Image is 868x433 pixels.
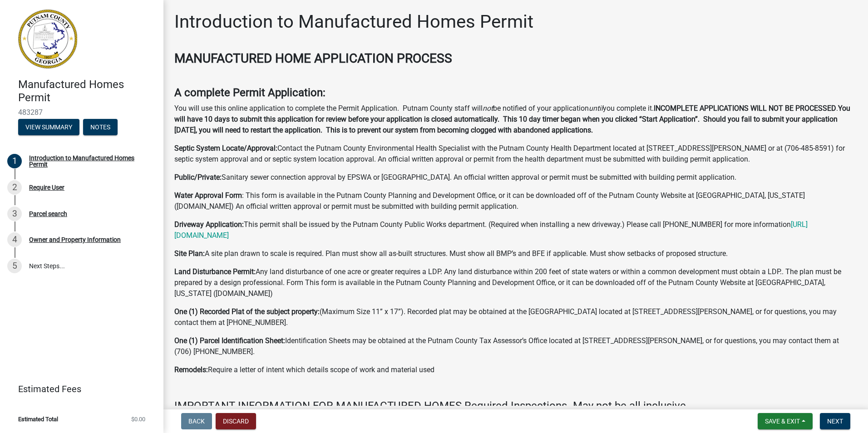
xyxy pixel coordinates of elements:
h4: IMPORTANT INFORMATION FOR MANUFACTURED HOMES Required Inspections- May not be all inclusive. [174,399,857,413]
p: : This form is available in the Putnam County Planning and Development Office, or it can be downl... [174,190,857,212]
strong: Form [225,191,242,200]
strong: Water Approval [174,191,223,200]
strong: INCOMPLETE APPLICATIONS WILL NOT BE PROCESSED [654,104,836,113]
p: A site plan drawn to scale is required. Plan must show all as-built structures. Must show all BMP... [174,248,857,259]
button: Discard [216,413,256,429]
span: Save & Exit [765,418,800,425]
button: Back [181,413,212,429]
button: Notes [83,119,118,135]
strong: MANUFACTURED HOME APPLICATION PROCESS [174,51,452,66]
div: Owner and Property Information [29,236,121,243]
h4: Manufactured Homes Permit [18,78,156,104]
p: Sanitary sewer connection approval by EPSWA or [GEOGRAPHIC_DATA]. An official written approval or... [174,172,857,183]
span: $0.00 [131,416,145,422]
p: (Maximum Size 11” x 17”). Recorded plat may be obtained at the [GEOGRAPHIC_DATA] located at [STRE... [174,306,857,328]
strong: One (1) Parcel Identification Sheet: [174,336,285,345]
h1: Introduction to Manufactured Homes Permit [174,11,533,33]
strong: Septic System Locate/Approval: [174,144,277,153]
button: View Summary [18,119,79,135]
wm-modal-confirm: Summary [18,124,79,131]
strong: A complete Permit Application: [174,86,325,99]
button: Next [820,413,850,429]
strong: Land Disturbance Permit: [174,267,256,276]
img: Putnam County, Georgia [18,10,77,69]
strong: Site Plan: [174,249,205,258]
strong: Driveway Application: [174,220,244,229]
p: This permit shall be issued by the Putnam County Public Works department. (Required when installi... [174,219,857,241]
span: Next [827,418,843,425]
button: Save & Exit [758,413,813,429]
strong: One (1) Recorded Plat of the subject property: [174,307,320,316]
p: Any land disturbance of one acre or greater requires a LDP. Any land disturbance within 200 feet ... [174,266,857,299]
p: Require a letter of intent which details scope of work and material used [174,364,857,375]
p: Identification Sheets may be obtained at the Putnam County Tax Assessor’s Office located at [STRE... [174,335,857,357]
div: 3 [7,207,22,221]
div: Parcel search [29,211,67,217]
a: Estimated Fees [7,380,149,398]
div: 2 [7,180,22,195]
span: Back [188,418,205,425]
div: 4 [7,232,22,247]
wm-modal-confirm: Notes [83,124,118,131]
i: not [483,104,493,113]
strong: Public/Private: [174,173,222,182]
i: until [589,104,603,113]
p: You will use this online application to complete the Permit Application. Putnam County staff will... [174,103,857,136]
strong: Remodels: [174,365,208,374]
span: Estimated Total [18,416,58,422]
p: Contact the Putnam County Environmental Health Specialist with the Putnam County Health Departmen... [174,143,857,165]
div: 5 [7,259,22,273]
div: Require User [29,184,64,191]
div: Introduction to Manufactured Homes Permit [29,155,149,167]
strong: You will have 10 days to submit this application for review before your application is closed aut... [174,104,850,134]
span: 483287 [18,108,145,117]
div: 1 [7,154,22,168]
